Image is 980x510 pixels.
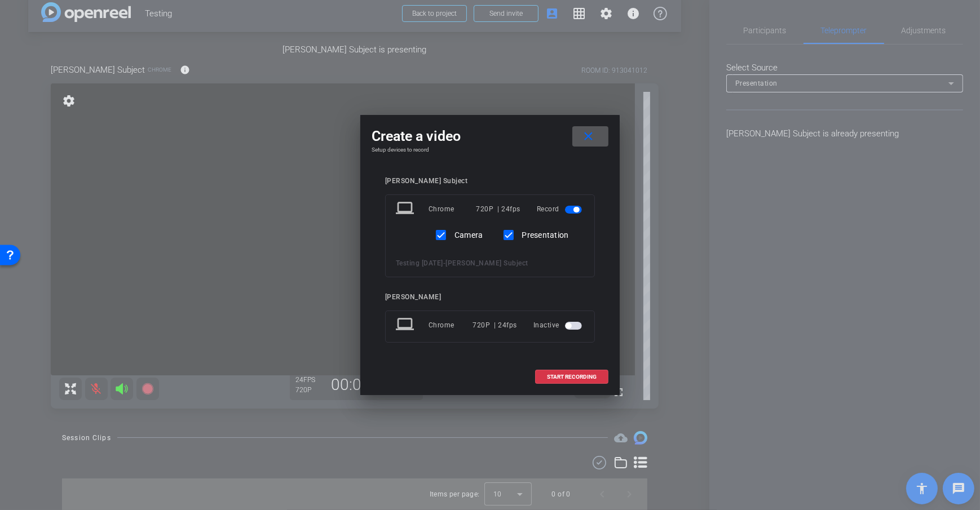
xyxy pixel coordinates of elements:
div: [PERSON_NAME] [385,293,595,301]
div: Inactive [533,315,584,335]
span: - [443,259,446,267]
span: [PERSON_NAME] Subject [446,259,529,267]
div: Record [537,199,584,219]
label: Presentation [520,229,569,241]
mat-icon: laptop [396,199,416,219]
div: 720P | 24fps [476,199,521,219]
span: Testing [DATE] [396,259,443,267]
div: Chrome [429,199,476,219]
mat-icon: laptop [396,315,416,335]
div: [PERSON_NAME] Subject [385,177,595,185]
label: Camera [452,229,483,241]
div: Chrome [429,315,473,335]
button: START RECORDING [535,370,608,384]
div: Create a video [372,126,608,147]
mat-icon: close [581,130,595,144]
h4: Setup devices to record [372,147,608,153]
span: START RECORDING [547,374,597,380]
div: 720P | 24fps [473,315,518,335]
